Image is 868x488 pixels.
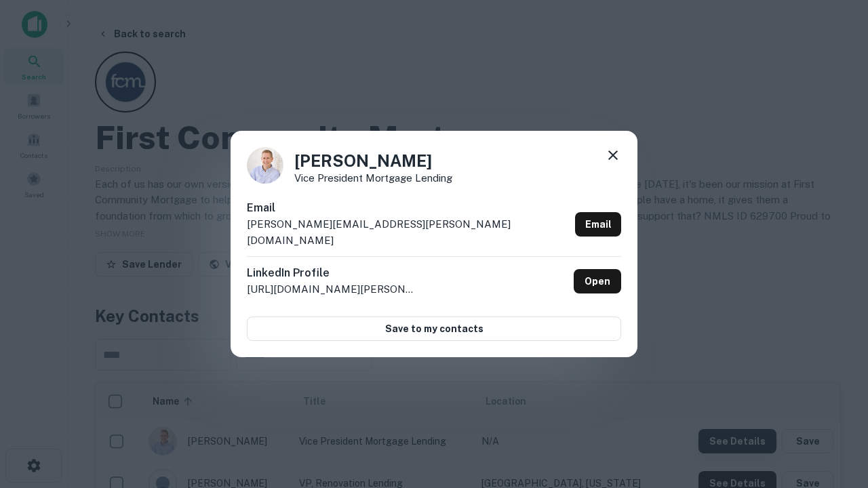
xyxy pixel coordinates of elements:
a: Open [574,269,621,293]
h6: LinkedIn Profile [247,265,416,281]
h4: [PERSON_NAME] [294,148,452,173]
h6: Email [247,200,570,216]
iframe: Chat Widget [800,336,868,401]
img: 1520878720083 [247,147,283,184]
button: Save to my contacts [247,317,621,341]
a: Email [575,212,621,237]
p: [URL][DOMAIN_NAME][PERSON_NAME] [247,281,416,298]
p: [PERSON_NAME][EMAIL_ADDRESS][PERSON_NAME][DOMAIN_NAME] [247,216,570,248]
p: Vice President Mortgage Lending [294,173,452,183]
